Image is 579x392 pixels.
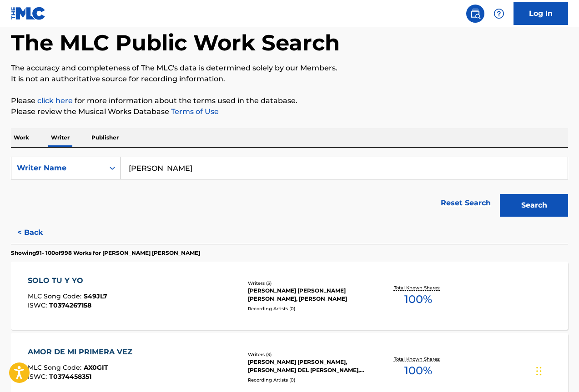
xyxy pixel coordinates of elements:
[37,96,73,105] a: click here
[89,128,121,147] p: Publisher
[11,95,568,106] p: Please for more information about the terms used in the database.
[394,356,443,362] p: Total Known Shares:
[84,292,107,300] span: S49JL7
[404,362,432,379] span: 100 %
[49,372,91,381] span: T0374458351
[11,262,568,330] a: SOLO TU Y YOMLC Song Code:S49JL7ISWC:T0374267158Writers (3)[PERSON_NAME] [PERSON_NAME] [PERSON_NA...
[490,5,508,23] div: Help
[248,305,372,312] div: Recording Artists ( 0 )
[394,284,443,291] p: Total Known Shares:
[11,7,46,20] img: MLC Logo
[248,351,372,358] div: Writers ( 3 )
[466,5,484,23] a: Public Search
[28,363,84,372] span: MLC Song Code :
[169,107,219,116] a: Terms of Use
[536,357,542,385] div: Arrastrar
[28,275,107,286] div: SOLO TU Y YO
[48,128,72,147] p: Writer
[248,377,372,383] div: Recording Artists ( 0 )
[436,193,495,213] a: Reset Search
[500,194,568,217] button: Search
[493,8,504,19] img: help
[28,301,49,309] span: ISWC :
[11,63,568,74] p: The accuracy and completeness of The MLC's data is determined solely by our Members.
[49,301,91,309] span: T0374267158
[248,358,372,374] div: [PERSON_NAME] [PERSON_NAME], [PERSON_NAME] DEL [PERSON_NAME], [PERSON_NAME]
[248,280,372,287] div: Writers ( 3 )
[17,163,99,174] div: Writer Name
[11,157,568,221] form: Search Form
[534,348,579,392] div: Widget de chat
[248,287,372,303] div: [PERSON_NAME] [PERSON_NAME] [PERSON_NAME], [PERSON_NAME]
[28,347,137,357] div: AMOR DE MI PRIMERA VEZ
[470,8,481,19] img: search
[11,106,568,117] p: Please review the Musical Works Database
[534,348,579,392] iframe: Chat Widget
[84,363,108,372] span: AX0GIT
[11,221,65,244] button: < Back
[11,128,32,147] p: Work
[11,249,200,257] p: Showing 91 - 100 of 998 Works for [PERSON_NAME] [PERSON_NAME]
[11,29,340,56] h1: The MLC Public Work Search
[514,2,568,25] a: Log In
[28,292,84,300] span: MLC Song Code :
[404,291,432,308] span: 100 %
[11,74,568,84] p: It is not an authoritative source for recording information.
[28,372,49,381] span: ISWC :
